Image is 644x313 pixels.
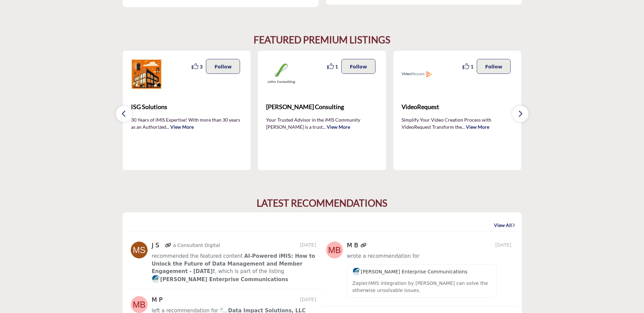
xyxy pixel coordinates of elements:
[131,102,243,111] span: ISG Solutions
[494,222,515,229] a: View All
[466,124,489,130] a: View More
[300,242,318,249] span: [DATE]
[206,59,240,74] button: Follow
[152,296,164,304] h5: M P
[152,253,315,274] a: AI-Powered iMIS: How to Unlock the Future of Data Management and Member Engagement - [DATE]!
[350,63,367,70] p: Follow
[347,255,420,261] span: wrote a recommendation for
[152,275,160,283] img: image
[131,98,243,116] a: ISG Solutions
[266,98,378,116] a: [PERSON_NAME] Consulting
[152,253,243,259] span: recommended the featured content
[402,116,513,130] p: Simplify Your Video Creation Process with VideoRequest Transform the
[477,59,511,74] button: Follow
[402,98,513,116] a: VideoRequest
[352,281,491,296] p: Zapier/iMIS integration by [PERSON_NAME] can solve the otherwise unsolvable issues.
[131,59,162,89] img: ISG Solutions
[200,63,202,70] span: 3
[462,124,465,130] span: ...
[352,271,468,276] span: [PERSON_NAME] Enterprise Communications
[152,253,315,274] span: , which is part of the listing
[214,63,232,70] p: Follow
[341,59,375,74] button: Follow
[131,242,148,258] img: avtar-image
[152,242,164,249] h5: J S
[402,59,432,89] img: VideoRequest
[352,271,468,276] a: image[PERSON_NAME] Enterprise Communications
[257,197,387,209] h2: LATEST RECOMMENDATIONS
[131,296,148,313] img: avtar-image
[326,243,343,260] img: avtar-image
[402,102,513,111] span: VideoRequest
[266,59,297,89] img: John Consulting
[352,269,361,277] img: image
[266,102,378,111] span: [PERSON_NAME] Consulting
[266,98,378,116] b: John Consulting
[166,124,169,130] span: ...
[300,296,318,303] span: [DATE]
[485,63,502,70] p: Follow
[152,276,288,283] span: [PERSON_NAME] Enterprise Communications
[471,63,473,70] span: 1
[323,124,326,130] span: ...
[266,116,378,130] p: Your Trusted Advisor in the iMIS Community [PERSON_NAME] is a trust
[495,243,513,250] span: [DATE]
[327,124,350,130] a: View More
[335,63,338,70] span: 1
[170,124,194,130] a: View More
[152,275,288,284] a: image[PERSON_NAME] Enterprise Communications
[347,243,359,251] h5: M B
[254,34,390,46] h2: FEATURED PREMIUM LISTINGS
[131,116,243,130] p: 30 Years of iMIS Expertise! With more than 30 years as an Authorized
[173,242,220,249] p: a Consultant Digital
